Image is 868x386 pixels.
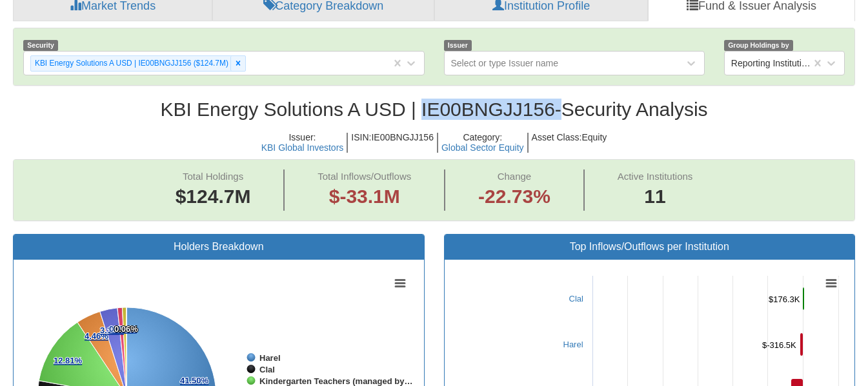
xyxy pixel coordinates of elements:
[183,171,243,182] span: Total Holdings
[54,356,83,365] tspan: 12.81%
[258,133,348,153] h5: Issuer :
[762,340,796,350] tspan: $-316.5K
[724,40,793,51] span: Group Holdings by
[100,325,124,335] tspan: 3.18%
[498,171,532,182] span: Change
[529,133,611,153] h5: Asset Class : Equity
[259,376,412,386] tspan: Kindergarten Teachers (managed by…
[438,133,529,153] h5: Category :
[454,241,845,253] h3: Top Inflows/Outflows per Institution
[23,241,414,253] h3: Holders Breakdown
[618,171,693,182] span: Active Institutions
[113,324,137,334] tspan: 0.73%
[318,171,411,182] span: Total Inflows/Outflows
[731,57,812,70] div: Reporting Institutions
[769,294,800,304] tspan: $176.3K
[259,365,275,374] tspan: Clal
[114,324,138,334] tspan: 0.06%
[23,40,58,51] span: Security
[31,56,230,71] div: KBI Energy Solutions A USD | IE00BNGJJ156 ($124.7M)
[261,143,344,153] button: KBI Global Investors
[563,340,583,349] a: Harel
[109,324,133,334] tspan: 0.88%
[329,186,400,207] span: $-33.1M
[444,40,472,51] span: Issuer
[451,57,559,70] div: Select or type Issuer name
[478,183,550,211] span: -22.73%
[569,294,583,304] a: Clal
[176,186,251,207] span: $124.7M
[441,143,524,153] button: Global Sector Equity
[259,353,281,363] tspan: Harel
[180,376,209,385] tspan: 41.50%
[618,183,693,211] span: 11
[348,133,438,153] h5: ISIN : IE00BNGJJ156
[85,331,108,341] tspan: 4.46%
[13,99,855,120] h2: KBI Energy Solutions A USD | IE00BNGJJ156 - Security Analysis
